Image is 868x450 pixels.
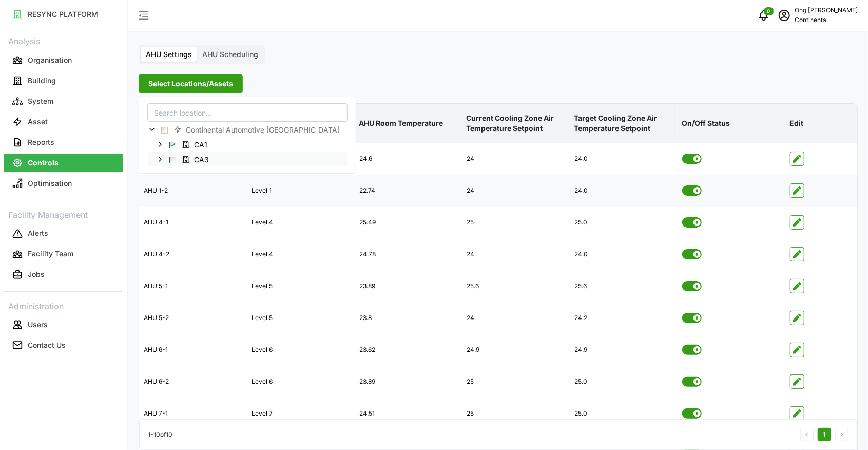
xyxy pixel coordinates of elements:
[28,137,54,147] p: Reports
[169,124,347,136] span: Continental Automotive Singapore
[247,369,354,395] div: Level 6
[680,110,783,137] p: On/Off Status
[795,15,858,25] p: Continental
[4,113,123,131] button: Asset
[247,306,354,331] div: Level 5
[28,249,73,259] p: Facility Team
[169,142,176,148] span: Select CA1
[463,178,570,203] div: 24
[570,274,677,299] div: 25.6
[140,242,246,267] div: AHU 4-2
[4,132,123,153] a: Reports
[570,146,677,172] div: 24.0
[570,178,677,203] div: 24.0
[28,228,48,238] p: Alerts
[787,110,855,137] p: Edit
[570,210,677,235] div: 25.0
[4,153,123,173] a: Controls
[463,146,570,172] div: 24
[767,8,770,15] span: 0
[355,274,462,299] div: 23.89
[4,5,123,24] button: RESYNC PLATFORM
[161,127,168,134] span: Select Continental Automotive Singapore
[570,306,677,331] div: 24.2
[355,210,462,235] div: 25.49
[4,71,123,90] button: Building
[4,314,123,335] a: Users
[194,155,209,165] span: CA3
[4,173,123,194] a: Optimisation
[4,174,123,193] button: Optimisation
[570,338,677,363] div: 24.9
[355,338,462,363] div: 23.62
[186,125,340,136] span: Continental Automotive [GEOGRAPHIC_DATA]
[140,369,246,395] div: AHU 6-2
[28,96,53,106] p: System
[570,369,677,395] div: 25.0
[4,91,123,111] a: System
[4,133,123,152] button: Reports
[463,242,570,267] div: 24
[4,111,123,132] a: Asset
[247,338,354,363] div: Level 6
[140,306,246,331] div: AHU 5-2
[28,269,45,279] p: Jobs
[355,146,462,172] div: 24.6
[28,178,72,189] p: Optimisation
[355,242,462,267] div: 24.78
[570,242,677,267] div: 24.0
[139,74,243,93] button: Select Locations/Assets
[4,70,123,91] a: Building
[818,428,831,441] button: 1
[4,223,123,244] a: Alerts
[463,338,570,363] div: 24.9
[147,103,348,122] input: Search location...
[28,55,72,65] p: Organisation
[572,105,676,142] p: Target Cooling Zone Air Temperature Setpoint
[570,401,677,426] div: 25.0
[140,274,246,299] div: AHU 5-1
[247,401,354,426] div: Level 7
[463,306,570,331] div: 24
[355,401,462,426] div: 24.51
[355,369,462,395] div: 23.89
[357,110,460,137] p: AHU Room Temperature
[148,430,172,440] p: 1 - 10 of 10
[754,5,774,26] button: notifications
[247,178,354,203] div: Level 1
[355,178,462,203] div: 22.74
[140,338,246,363] div: AHU 6-1
[4,224,123,243] button: Alerts
[247,210,354,235] div: Level 4
[463,210,570,235] div: 25
[140,210,246,235] div: AHU 4-1
[4,335,123,355] a: Contact Us
[465,105,568,142] p: Current Cooling Zone Air Temperature Setpoint
[247,242,354,267] div: Level 4
[4,4,123,25] a: RESYNC PLATFORM
[355,306,462,331] div: 23.8
[4,315,123,334] button: Users
[4,298,123,313] p: Administration
[4,336,123,354] button: Contact Us
[774,5,795,26] button: schedule
[178,139,215,151] span: CA1
[795,6,858,15] p: Ong [PERSON_NAME]
[4,244,123,265] a: Facility Team
[140,401,246,426] div: AHU 7-1
[463,274,570,299] div: 25.6
[4,50,123,70] a: Organisation
[28,9,98,20] p: RESYNC PLATFORM
[28,76,56,86] p: Building
[139,97,356,174] div: Select Locations/Assets
[169,157,176,163] span: Select CA3
[202,50,258,59] span: AHU Scheduling
[4,51,123,69] button: Organisation
[247,274,354,299] div: Level 5
[4,245,123,264] button: Facility Team
[146,50,192,59] span: AHU Settings
[4,266,123,284] button: Jobs
[28,320,48,330] p: Users
[463,369,570,395] div: 25
[28,340,66,350] p: Contact Us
